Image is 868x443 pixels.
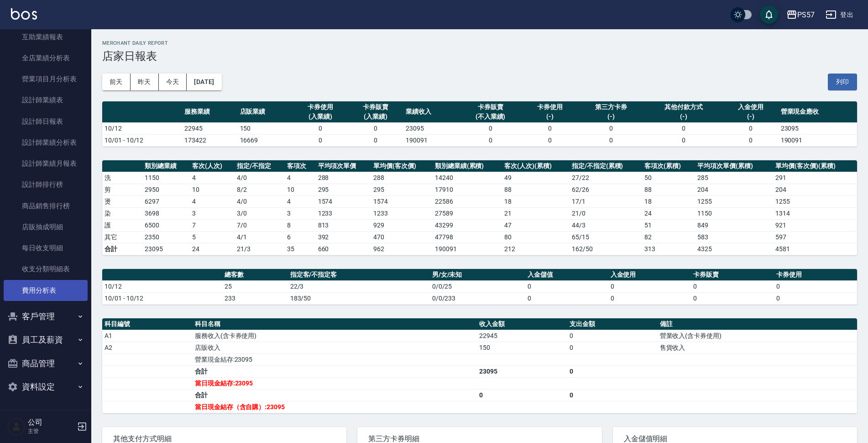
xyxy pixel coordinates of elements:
[779,101,857,123] th: 營業現金應收
[658,330,857,342] td: 營業收入(含卡券使用)
[779,122,857,134] td: 23095
[102,134,182,146] td: 10/01 - 10/12
[695,207,773,219] td: 1150
[316,172,371,184] td: 288
[102,122,182,134] td: 10/12
[142,172,190,184] td: 1150
[190,172,235,184] td: 4
[316,231,371,243] td: 392
[433,160,502,172] th: 類別總業績(累積)
[642,219,695,231] td: 51
[567,389,658,401] td: 0
[430,292,525,304] td: 0/0/233
[525,269,608,281] th: 入金儲值
[477,318,567,330] th: 收入金額
[102,318,193,330] th: 科目編號
[570,184,642,195] td: 62 / 26
[524,112,575,121] div: (-)
[433,243,502,255] td: 190091
[187,74,221,90] button: [DATE]
[371,184,433,195] td: 295
[522,134,577,146] td: 0
[28,427,74,435] p: 主管
[288,269,430,281] th: 指定客/不指定客
[4,352,88,375] button: 商品管理
[433,195,502,207] td: 22586
[570,231,642,243] td: 65 / 15
[193,401,477,413] td: 當日現金結存（含自購）:23095
[190,184,235,195] td: 10
[222,292,288,304] td: 233
[567,342,658,353] td: 0
[570,172,642,184] td: 27 / 22
[285,195,315,207] td: 4
[828,74,857,90] button: 列印
[295,102,346,112] div: 卡券使用
[502,160,569,172] th: 客次(人次)(累積)
[348,122,403,134] td: 0
[142,219,190,231] td: 6500
[142,160,190,172] th: 類別總業績
[190,219,235,231] td: 7
[723,122,778,134] td: 0
[235,172,285,184] td: 4 / 0
[773,195,857,207] td: 1255
[580,102,642,112] div: 第三方卡券
[608,280,691,292] td: 0
[288,292,430,304] td: 183/50
[773,172,857,184] td: 291
[235,195,285,207] td: 4 / 0
[774,280,857,292] td: 0
[193,342,477,353] td: 店販收入
[723,134,778,146] td: 0
[102,269,857,305] table: a dense table
[235,231,285,243] td: 4 / 1
[193,365,477,377] td: 合計
[502,243,569,255] td: 212
[642,207,695,219] td: 24
[316,219,371,231] td: 813
[433,207,502,219] td: 27589
[433,219,502,231] td: 43299
[4,195,88,216] a: 商品銷售排行榜
[570,160,642,172] th: 指定/不指定(累積)
[525,292,608,304] td: 0
[773,160,857,172] th: 單均價(客次價)(累積)
[477,389,567,401] td: 0
[461,112,520,121] div: (不入業績)
[642,243,695,255] td: 313
[642,195,695,207] td: 18
[4,153,88,174] a: 設計師業績月報表
[102,280,222,292] td: 10/12
[182,134,237,146] td: 173422
[142,184,190,195] td: 2950
[11,8,37,20] img: Logo
[695,172,773,184] td: 285
[725,102,776,112] div: 入金使用
[642,184,695,195] td: 88
[7,417,26,436] img: Person
[644,134,723,146] td: 0
[316,243,371,255] td: 660
[350,102,401,112] div: 卡券販賣
[316,207,371,219] td: 1233
[502,207,569,219] td: 21
[102,243,142,255] td: 合計
[4,69,88,90] a: 營業項目月分析表
[102,101,857,147] table: a dense table
[570,243,642,255] td: 162/50
[102,172,142,184] td: 洗
[580,112,642,121] div: (-)
[316,184,371,195] td: 295
[570,207,642,219] td: 21 / 0
[4,280,88,301] a: 費用分析表
[4,258,88,280] a: 收支分類明細表
[102,74,131,90] button: 前天
[608,292,691,304] td: 0
[190,195,235,207] td: 4
[238,101,293,123] th: 店販業績
[4,47,88,69] a: 全店業績分析表
[773,243,857,255] td: 4581
[28,418,74,427] h5: 公司
[642,160,695,172] th: 客項次(累積)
